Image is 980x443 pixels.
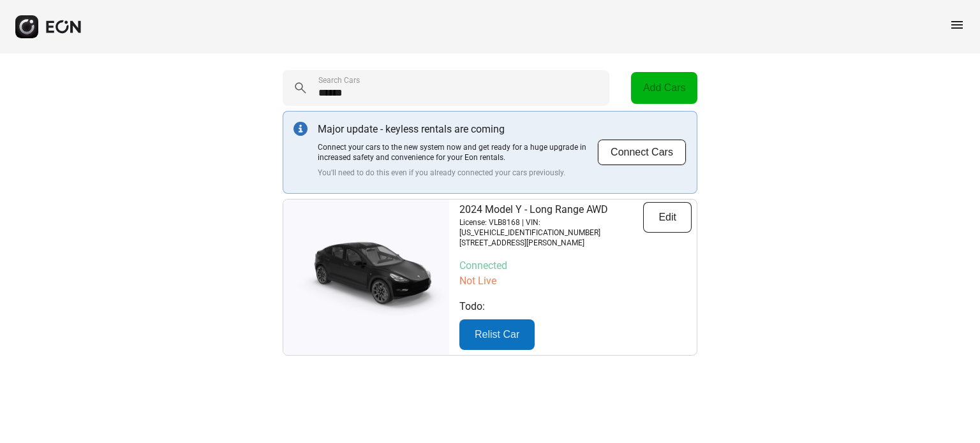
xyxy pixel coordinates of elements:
[459,319,535,350] button: Relist Car
[459,238,643,248] p: [STREET_ADDRESS][PERSON_NAME]
[459,217,643,238] p: License: VLB8168 | VIN: [US_VEHICLE_IDENTIFICATION_NUMBER]
[459,273,692,289] p: Not Live
[949,17,965,33] span: menu
[459,202,643,217] p: 2024 Model Y - Long Range AWD
[318,75,360,85] label: Search Cars
[293,122,308,136] img: info
[643,202,692,233] button: Edit
[318,168,597,178] p: You'll need to do this even if you already connected your cars previously.
[459,258,692,273] p: Connected
[318,142,597,163] p: Connect your cars to the new system now and get ready for a huge upgrade in increased safety and ...
[283,236,449,319] img: car
[597,139,687,166] button: Connect Cars
[318,122,597,137] p: Major update - keyless rentals are coming
[459,299,692,314] p: Todo:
